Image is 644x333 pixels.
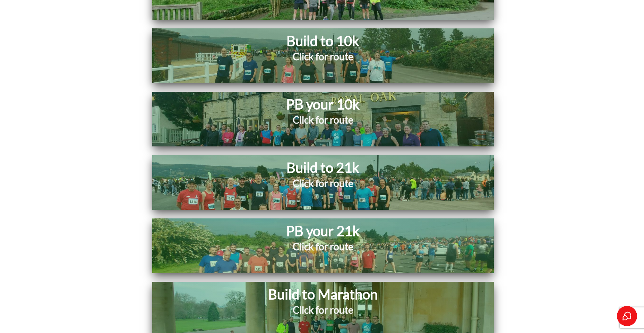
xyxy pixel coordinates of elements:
h2: Click for route [210,50,436,72]
h1: Build to 10k [210,32,436,50]
h1: PB your 10k [215,95,431,113]
h1: Build to Marathon [187,285,459,303]
h1: Build to 21k [188,159,457,177]
h2: Click for route [188,177,457,198]
h2: Click for route [177,240,469,262]
h1: PB your 21k [177,222,469,240]
h2: Click for route [215,113,431,135]
h2: Click for route [187,303,459,325]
